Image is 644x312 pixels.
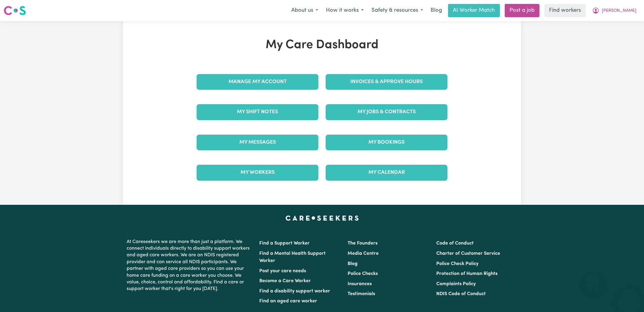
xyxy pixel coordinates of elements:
[588,273,600,285] iframe: Close message
[348,282,372,286] a: Insurances
[588,4,640,17] button: My Account
[259,289,330,294] a: Find a disability support worker
[4,5,26,16] img: Careseekers logo
[197,165,318,180] a: My Workers
[326,135,447,150] a: My Bookings
[436,271,497,276] a: Protection of Human Rights
[348,241,377,246] a: The Founders
[197,135,318,150] a: My Messages
[4,4,26,17] a: Careseekers logo
[436,251,500,256] a: Charter of Customer Service
[348,292,375,296] a: Testimonials
[348,271,378,276] a: Police Checks
[505,4,539,17] a: Post a job
[259,269,306,273] a: Post your care needs
[436,292,486,296] a: NDIS Code of Conduct
[286,216,359,220] a: Careseekers home page
[544,4,586,17] a: Find workers
[427,4,446,17] a: Blog
[326,74,447,90] a: Invoices & Approve Hours
[193,38,451,52] h1: My Care Dashboard
[348,251,379,256] a: Media Centre
[368,4,427,17] button: Safety & resources
[348,261,358,266] a: Blog
[259,241,310,246] a: Find a Support Worker
[620,288,639,307] iframe: Button to launch messaging window
[326,165,447,180] a: My Calendar
[259,299,317,304] a: Find an aged care worker
[287,4,322,17] button: About us
[436,261,478,266] a: Police Check Policy
[436,241,474,246] a: Code of Conduct
[259,279,311,283] a: Become a Care Worker
[436,282,476,286] a: Complaints Policy
[326,104,447,120] a: My Jobs & Contracts
[197,104,318,120] a: My Shift Notes
[197,74,318,90] a: Manage My Account
[322,4,368,17] button: How it works
[259,251,326,263] a: Find a Mental Health Support Worker
[448,4,500,17] a: AI Worker Match
[602,8,636,14] span: [PERSON_NAME]
[127,236,252,295] p: At Careseekers we are more than just a platform. We connect individuals directly to disability su...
